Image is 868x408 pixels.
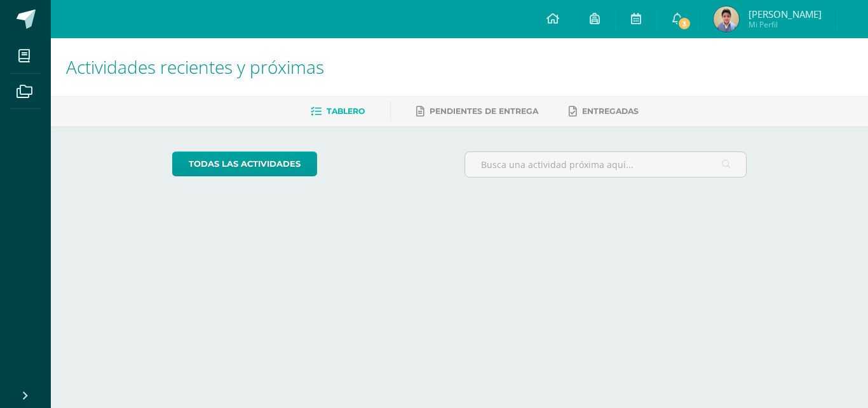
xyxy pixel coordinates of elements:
[416,101,538,122] a: Pendientes de entrega
[749,8,822,20] span: [PERSON_NAME]
[430,106,538,116] span: Pendientes de entrega
[677,17,691,31] span: 3
[66,55,324,79] span: Actividades recientes y próximas
[582,106,639,116] span: Entregadas
[172,151,317,176] a: todas las Actividades
[311,101,365,122] a: Tablero
[569,101,639,122] a: Entregadas
[327,106,365,116] span: Tablero
[465,152,747,177] input: Busca una actividad próxima aquí...
[714,6,739,32] img: 2153a3c8ca2691affaefe64430148f35.png
[749,19,822,30] span: Mi Perfil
